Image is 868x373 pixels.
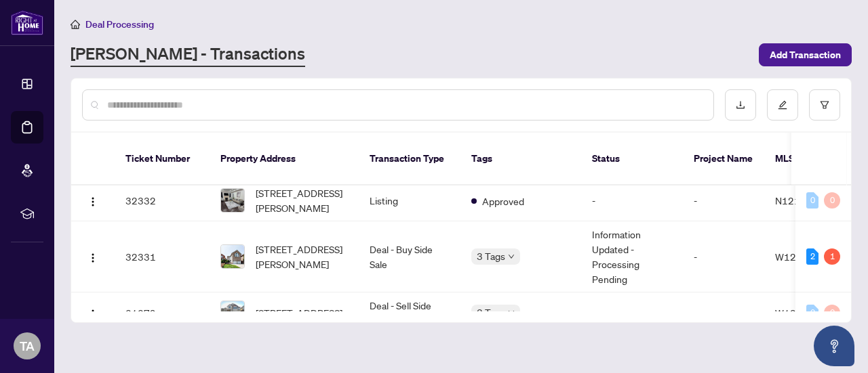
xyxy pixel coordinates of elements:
td: 32332 [115,180,210,221]
th: Project Name [683,133,764,185]
td: 31379 [115,292,210,334]
img: logo [11,10,43,35]
img: Logo [87,253,98,263]
td: Listing [359,180,460,221]
button: filter [809,89,840,120]
span: 3 Tags [477,248,505,264]
button: Logo [82,190,104,211]
span: download [736,100,745,110]
td: Deal - Buy Side Sale [359,221,460,292]
div: 1 [824,248,840,265]
img: thumbnail-img [221,245,244,268]
button: Open asap [814,326,854,366]
span: [STREET_ADDRESS] [256,305,342,320]
span: filter [820,100,829,110]
th: Tags [460,133,581,185]
div: 0 [806,305,818,321]
span: home [71,20,80,29]
span: edit [778,100,787,110]
div: 2 [806,248,818,265]
button: Add Transaction [759,43,852,66]
div: 0 [806,192,818,209]
span: Add Transaction [770,44,841,66]
button: Logo [82,246,104,267]
td: - [683,180,764,221]
td: - [683,221,764,292]
th: MLS # [764,133,846,185]
span: 3 Tags [477,305,505,320]
button: download [725,89,756,120]
button: Logo [82,302,104,324]
th: Ticket Number [115,133,210,185]
span: down [508,253,515,260]
img: Logo [87,309,98,320]
img: thumbnail-img [221,301,244,324]
button: edit [767,89,798,120]
th: Property Address [210,133,359,185]
span: W12082322 [775,250,833,263]
img: Logo [87,196,98,207]
td: Deal - Sell Side Lease [359,292,460,334]
th: Transaction Type [359,133,460,185]
td: - [581,292,683,334]
td: 32331 [115,221,210,292]
td: - [683,292,764,334]
span: Deal Processing [85,18,154,30]
span: down [508,309,515,316]
th: Status [581,133,683,185]
span: N12100046 [775,194,831,206]
span: [STREET_ADDRESS][PERSON_NAME] [256,185,348,215]
span: TA [20,336,35,355]
span: Approved [482,194,524,209]
td: Information Updated - Processing Pending [581,221,683,292]
td: - [581,180,683,221]
span: W12063734 [775,307,833,319]
img: thumbnail-img [221,189,244,212]
div: 0 [824,192,840,209]
span: [STREET_ADDRESS][PERSON_NAME] [256,242,348,271]
a: [PERSON_NAME] - Transactions [71,43,305,67]
div: 0 [824,305,840,321]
